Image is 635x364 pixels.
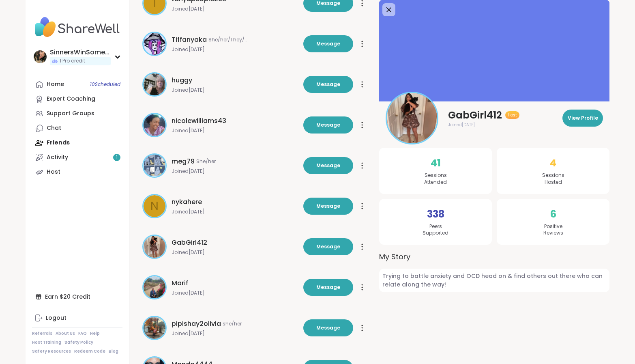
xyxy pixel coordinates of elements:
[46,314,67,322] div: Logout
[74,349,105,354] a: Redeem Code
[78,331,87,336] a: FAQ
[47,110,94,118] div: Support Groups
[208,37,249,43] span: She/her/They/Them
[32,150,122,165] a: Activity1
[316,284,340,291] span: Message
[172,330,298,337] span: Joined [DATE]
[32,13,122,41] img: ShareWell Nav Logo
[172,209,298,215] span: Joined [DATE]
[424,172,447,186] span: Sessions Attended
[172,238,207,248] span: GabGirl412
[144,114,165,136] img: nicolewilliams43
[172,319,221,329] span: pipishay2olivia
[379,269,609,292] span: Trying to battle anxiety and OCD head on & find others out there who can relate along the way!
[60,58,85,65] span: 1 Pro credit
[150,198,159,215] span: n
[109,349,118,354] a: Blog
[303,76,353,93] button: Message
[47,80,64,88] div: Home
[172,157,195,166] span: meg79
[303,35,353,52] button: Message
[144,276,165,298] img: Marif
[562,110,603,127] button: View Profile
[172,278,188,288] span: Marif
[116,154,118,161] span: 1
[172,6,298,12] span: Joined [DATE]
[144,73,165,95] img: huggy
[316,121,340,129] span: Message
[550,207,556,222] span: 6
[172,116,226,126] span: nicolewilliams43
[90,81,120,88] span: 10 Scheduled
[32,121,122,136] a: Chat
[32,289,122,304] div: Earn $20 Credit
[32,331,52,336] a: Referrals
[316,202,340,210] span: Message
[316,324,340,332] span: Message
[423,223,448,237] span: Peers Supported
[56,331,75,336] a: About Us
[144,317,165,339] img: pipishay2olivia
[223,321,242,327] span: she/her
[144,236,165,258] img: GabGirl412
[316,162,340,169] span: Message
[32,349,71,354] a: Safety Resources
[64,340,93,345] a: Safety Policy
[431,156,441,170] span: 41
[448,122,475,128] span: Joined [DATE]
[144,155,165,177] img: meg79
[32,92,122,106] a: Expert Coaching
[542,172,564,186] span: Sessions Hosted
[196,158,216,165] span: She/her
[303,116,353,134] button: Message
[316,243,340,250] span: Message
[172,87,298,93] span: Joined [DATE]
[47,95,95,103] div: Expert Coaching
[387,93,437,143] img: GabGirl412
[427,207,444,222] span: 338
[50,48,111,57] div: SinnersWinSometimes
[550,156,556,170] span: 4
[144,33,165,55] img: Tiffanyaka
[316,40,340,47] span: Message
[34,50,47,63] img: SinnersWinSometimes
[379,251,609,262] label: My Story
[303,238,353,255] button: Message
[172,35,207,45] span: Tiffanyaka
[32,311,122,325] a: Logout
[172,168,298,174] span: Joined [DATE]
[172,249,298,256] span: Joined [DATE]
[316,81,340,88] span: Message
[32,77,122,92] a: Home10Scheduled
[47,153,68,162] div: Activity
[172,75,192,85] span: huggy
[543,223,563,237] span: Positive Reviews
[32,106,122,121] a: Support Groups
[448,109,502,122] span: GabGirl412
[303,157,353,174] button: Message
[303,319,353,336] button: Message
[32,340,61,345] a: Host Training
[172,46,298,53] span: Joined [DATE]
[32,165,122,179] a: Host
[303,198,353,215] button: Message
[508,112,517,118] span: Host
[172,197,202,207] span: nykahere
[568,114,598,122] span: View Profile
[172,127,298,134] span: Joined [DATE]
[90,331,100,336] a: Help
[47,168,60,176] div: Host
[303,279,353,296] button: Message
[47,124,61,132] div: Chat
[172,290,298,296] span: Joined [DATE]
